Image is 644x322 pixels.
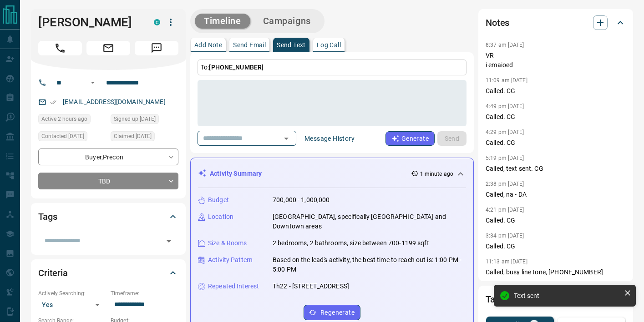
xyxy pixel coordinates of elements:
[208,282,259,291] p: Repeated Interest
[41,114,87,124] span: Active 2 hours ago
[194,42,222,48] p: Add Note
[304,305,360,320] button: Regenerate
[38,41,82,55] span: Call
[210,169,262,178] p: Activity Summary
[486,216,626,225] p: Called. CG
[86,41,130,55] span: Email
[486,15,509,30] h2: Notes
[486,86,626,96] p: Called. CG
[273,195,330,205] p: 700,000 - 1,000,000
[38,15,140,30] h1: [PERSON_NAME]
[208,238,247,248] p: Size & Rooms
[38,266,68,280] h2: Criteria
[38,289,106,297] p: Actively Searching:
[486,292,508,307] h2: Tasks
[486,268,626,287] p: Called, busy line tone, [PHONE_NUMBER] marked as bogus. CG
[420,170,453,178] p: 1 minute ago
[486,51,626,70] p: VR i emaioed
[486,164,626,173] p: Called, text sent. CG
[87,77,98,88] button: Open
[486,190,626,199] p: Called, na - DA
[317,42,341,48] p: Log Call
[486,181,524,187] p: 2:38 pm [DATE]
[299,131,360,146] button: Message History
[162,235,175,248] button: Open
[198,59,467,75] p: To:
[486,242,626,251] p: Called. CG
[114,114,156,124] span: Signed up [DATE]
[273,255,466,274] p: Based on the lead's activity, the best time to reach out is: 1:00 PM - 5:00 PM
[385,131,435,146] button: Generate
[208,195,229,205] p: Budget
[114,132,152,141] span: Claimed [DATE]
[486,138,626,148] p: Called. CG
[254,14,320,29] button: Campaigns
[38,114,106,127] div: Mon Aug 18 2025
[111,289,178,297] p: Timeframe:
[273,238,429,248] p: 2 bedrooms, 2 bathrooms, size between 700-1199 sqft
[50,99,56,105] svg: Email Verified
[486,233,524,239] p: 3:34 pm [DATE]
[38,209,57,224] h2: Tags
[198,165,466,182] div: Activity Summary1 minute ago
[41,132,84,141] span: Contacted [DATE]
[486,207,524,213] p: 4:21 pm [DATE]
[63,98,166,105] a: [EMAIL_ADDRESS][DOMAIN_NAME]
[208,255,253,265] p: Activity Pattern
[280,132,293,145] button: Open
[486,129,524,135] p: 4:29 pm [DATE]
[486,103,524,109] p: 4:49 pm [DATE]
[486,258,527,265] p: 11:13 am [DATE]
[486,288,626,310] div: Tasks
[514,292,620,299] div: Text sent
[38,206,178,228] div: Tags
[486,155,524,161] p: 5:19 pm [DATE]
[38,131,106,144] div: Thu Jul 03 2025
[486,77,527,84] p: 11:09 am [DATE]
[486,12,626,34] div: Notes
[38,173,178,189] div: TBD
[38,297,106,312] div: Yes
[486,42,524,48] p: 8:37 am [DATE]
[273,212,466,231] p: [GEOGRAPHIC_DATA], specifically [GEOGRAPHIC_DATA] and Downtown areas
[38,149,178,165] div: Buyer , Precon
[38,262,178,284] div: Criteria
[111,131,178,144] div: Sun Aug 17 2025
[111,114,178,127] div: Sat Apr 20 2024
[209,64,264,71] span: [PHONE_NUMBER]
[277,42,306,48] p: Send Text
[195,14,250,29] button: Timeline
[486,112,626,122] p: Called. CG
[135,41,178,55] span: Message
[233,42,266,48] p: Send Email
[208,212,233,222] p: Location
[154,19,160,25] div: condos.ca
[273,282,349,291] p: Th22 - [STREET_ADDRESS]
